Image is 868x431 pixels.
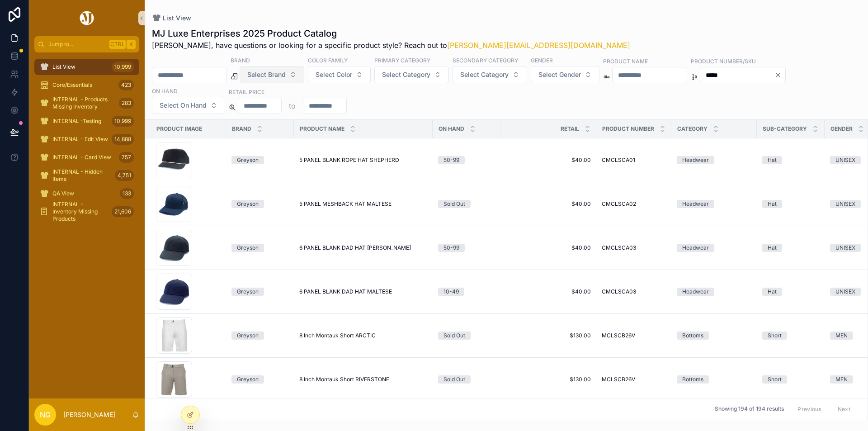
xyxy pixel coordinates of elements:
span: Category [677,125,708,133]
div: Greyson [237,288,259,296]
div: 10,999 [112,62,134,72]
span: Sub-Category [763,125,807,133]
div: 50-99 [443,156,459,164]
span: On Hand [439,125,464,133]
span: Jump to... [48,41,106,48]
span: 8 Inch Montauk Short ARCTIC [299,332,376,339]
div: Greyson [237,375,259,384]
div: MEN [835,375,848,384]
span: 8 Inch Montauk Short RIVERSTONE [299,376,389,383]
div: Hat [768,244,777,252]
div: scrollable content [29,52,145,232]
button: Select Button [453,66,527,83]
span: CMCLSCA01 [602,156,635,164]
label: Brand [231,56,250,64]
label: Primary Category [374,56,430,64]
div: Sold Out [443,375,465,384]
div: Headwear [682,156,709,164]
div: 283 [119,98,134,109]
div: 4,751 [115,170,134,181]
div: Sold Out [443,332,465,340]
a: Short [762,375,819,384]
label: Retail Price [229,88,264,96]
a: Hat [762,156,819,164]
a: MCLSCB26V [602,332,666,339]
div: Short [768,375,782,384]
div: UNISEX [835,288,855,296]
span: [PERSON_NAME], have questions or looking for a specific product style? Reach out to [152,40,630,51]
label: Product Name [603,57,648,65]
div: 757 [119,152,134,163]
h1: MJ Luxe Enterprises 2025 Product Catalog [152,27,630,40]
div: Hat [768,156,777,164]
a: QA View133 [34,185,139,202]
span: Showing 194 of 194 results [715,406,784,413]
button: Select Button [152,97,225,114]
span: List View [52,63,75,71]
span: INTERNAL - Products Missing Inventory [52,96,115,110]
span: Product Image [156,125,202,133]
div: Headwear [682,244,709,252]
a: Bottoms [677,375,751,384]
div: 423 [118,80,134,90]
span: CMCLSCA02 [602,200,636,208]
div: 14,888 [112,134,134,145]
span: 6 PANEL BLANK DAD HAT [PERSON_NAME] [299,244,411,251]
a: Hat [762,200,819,208]
span: Brand [232,125,251,133]
span: INTERNAL - Card View [52,154,111,161]
div: Hat [768,200,777,208]
p: [PERSON_NAME] [63,410,115,419]
a: Sold Out [438,375,495,384]
span: 6 PANEL BLANK DAD HAT MALTESE [299,288,392,295]
a: Headwear [677,244,751,252]
a: List View10,999 [34,59,139,75]
div: UNISEX [835,156,855,164]
button: Select Button [531,66,599,83]
span: MCLSCB26V [602,376,635,383]
a: Greyson [231,244,288,252]
label: On Hand [152,87,178,95]
span: QA View [52,190,74,197]
span: Ctrl [109,40,126,49]
span: List View [163,14,191,23]
span: MCLSCB26V [602,332,635,339]
a: $130.00 [506,332,591,339]
a: INTERNAL - Hidden Items4,751 [34,167,139,184]
span: Select Color [316,70,352,79]
label: Secondary Category [453,56,518,64]
a: 5 PANEL MESHBACK HAT MALTESE [299,200,427,208]
span: Core/Essentials [52,81,92,89]
a: INTERNAL - Edit View14,888 [34,131,139,147]
a: Bottoms [677,332,751,340]
div: Bottoms [682,332,703,340]
a: Core/Essentials423 [34,77,139,93]
a: 10-49 [438,288,495,296]
a: Headwear [677,288,751,296]
div: 50-99 [443,244,459,252]
span: CMCLSCA03 [602,288,636,295]
img: App logo [78,11,95,25]
p: to [289,100,296,111]
a: $40.00 [506,200,591,208]
div: Headwear [682,288,709,296]
a: 5 PANEL BLANK ROPE HAT SHEPHERD [299,156,427,164]
a: $40.00 [506,244,591,251]
a: Greyson [231,200,288,208]
div: Greyson [237,200,259,208]
a: Headwear [677,156,751,164]
a: CMCLSCA03 [602,288,666,295]
a: [PERSON_NAME][EMAIL_ADDRESS][DOMAIN_NAME] [447,41,630,50]
span: Select On Hand [160,101,207,110]
div: UNISEX [835,200,855,208]
span: Product Name [300,125,344,133]
label: Product Number/SKU [691,57,756,65]
a: CMCLSCA01 [602,156,666,164]
a: 8 Inch Montauk Short RIVERSTONE [299,376,427,383]
a: Greyson [231,332,288,340]
span: INTERNAL - Edit View [52,136,108,143]
a: 50-99 [438,244,495,252]
button: Select Button [374,66,449,83]
div: Short [768,332,782,340]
